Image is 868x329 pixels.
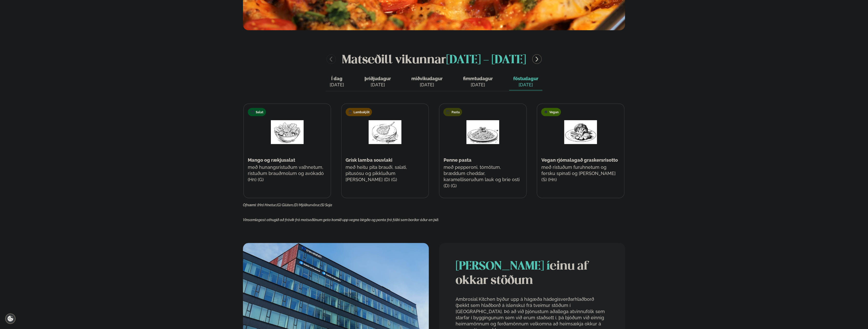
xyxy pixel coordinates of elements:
[250,110,254,114] img: salad.svg
[248,164,327,183] p: með hunangsristuðum valhnetum, ristuðum brauðmolum og avókadó (Hn) (G)
[455,261,550,272] span: [PERSON_NAME] í
[342,51,526,67] h2: Matseðill vikunnar
[463,76,493,81] span: fimmtudagur
[544,110,548,114] img: Vegan.svg
[541,164,620,183] p: með ristuðum furuhnetum og fersku spínati og [PERSON_NAME] (S) (Hn)
[455,259,608,288] h2: einu af okkar stöðum
[276,203,294,207] span: (G) Glúten,
[541,108,561,116] div: Vegan
[346,157,392,163] span: Grísk lamba souvlaki
[459,74,497,90] button: fimmtudagur [DATE]
[348,110,352,114] img: Lamb.svg
[564,120,597,144] img: Vegan.png
[509,74,542,90] button: föstudagur [DATE]
[369,120,401,144] img: Lamb-Meat.png
[257,203,276,207] span: (Hn) Hnetur,
[271,120,304,144] img: Salad.png
[532,54,542,64] button: menu-btn-right
[326,54,336,64] button: menu-btn-left
[411,82,443,88] div: [DATE]
[443,108,462,116] div: Pasta
[243,218,439,222] span: Vinsamlegast athugið að frávik frá matseðlinum geta komið upp vegna birgða og panta frá fólki sem...
[320,203,332,207] span: (S) Soja
[5,313,16,324] a: Cookie settings
[446,110,450,114] img: pasta.svg
[294,203,320,207] span: (D) Mjólkurvörur,
[466,120,499,144] img: Spagetti.png
[443,164,522,189] p: með pepperoni, tómötum, bræddum cheddar, karamelliseruðum lauk og brie osti (D) (G)
[365,82,391,88] div: [DATE]
[541,157,618,163] span: Vegan rjómalagað graskersrisotto
[330,76,344,82] span: Í dag
[248,157,295,163] span: Mango og rækjusalat
[360,74,395,90] button: þriðjudagur [DATE]
[463,82,493,88] div: [DATE]
[411,76,443,81] span: miðvikudagur
[326,74,348,90] button: Í dag [DATE]
[346,108,372,116] div: Lambakjöt
[513,82,538,88] div: [DATE]
[365,76,391,81] span: þriðjudagur
[330,82,344,88] div: [DATE]
[243,203,256,207] span: Ofnæmi:
[248,108,266,116] div: Salat
[443,157,471,163] span: Penne pasta
[513,76,538,81] span: föstudagur
[446,55,526,66] span: [DATE] - [DATE]
[346,164,424,183] p: með heitu pita brauði, salati, pitusósu og pikkluðum [PERSON_NAME] (D) (G)
[407,74,447,90] button: miðvikudagur [DATE]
